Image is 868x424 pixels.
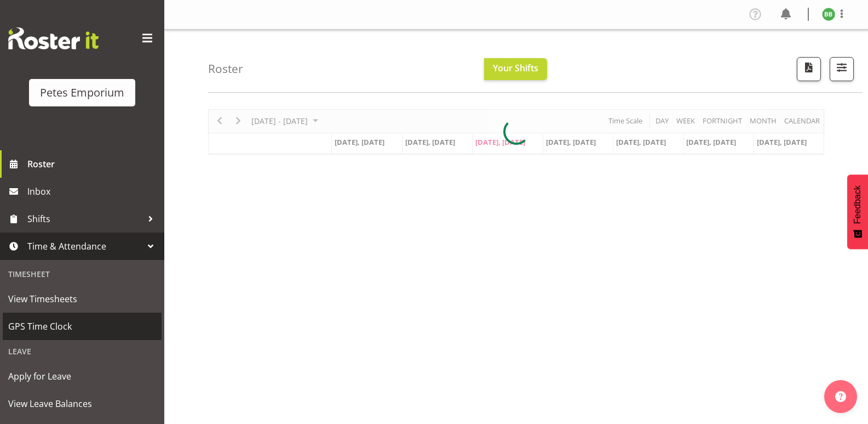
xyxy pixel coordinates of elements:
[8,395,156,412] span: View Leave Balances
[822,8,835,21] img: beena-bist9974.jpg
[484,58,547,80] button: Your Shifts
[8,27,99,49] img: Rosterit website logo
[830,57,854,81] button: Filter Shifts
[8,291,156,307] span: View Timesheets
[3,340,162,363] div: Leave
[27,156,159,172] span: Roster
[8,318,156,335] span: GPS Time Clock
[3,285,162,313] a: View Timesheets
[847,174,868,249] button: Feedback - Show survey
[3,313,162,340] a: GPS Time Clock
[27,238,142,255] span: Time & Attendance
[40,84,124,101] div: Petes Emporium
[3,390,162,417] a: View Leave Balances
[853,185,863,224] span: Feedback
[3,263,162,285] div: Timesheet
[3,363,162,390] a: Apply for Leave
[27,211,142,227] span: Shifts
[835,391,846,402] img: help-xxl-2.png
[493,62,538,74] span: Your Shifts
[27,183,159,200] span: Inbox
[8,368,156,385] span: Apply for Leave
[208,63,243,75] h4: Roster
[797,57,821,81] button: Download a PDF of the roster according to the set date range.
